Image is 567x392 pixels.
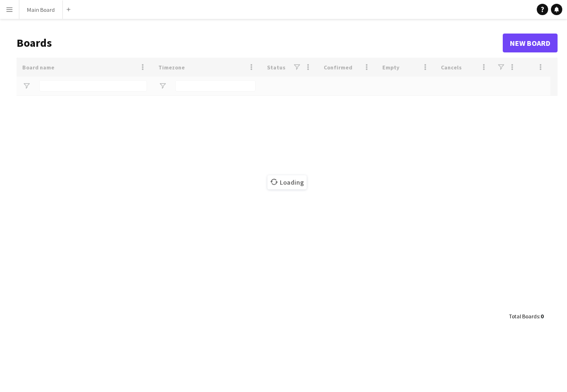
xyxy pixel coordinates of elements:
[503,34,558,52] a: New Board
[267,175,307,189] span: Loading
[541,313,543,320] span: 0
[19,0,63,19] button: Main Board
[509,313,539,320] span: Total Boards
[509,307,543,325] div: :
[17,36,503,50] h1: Boards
